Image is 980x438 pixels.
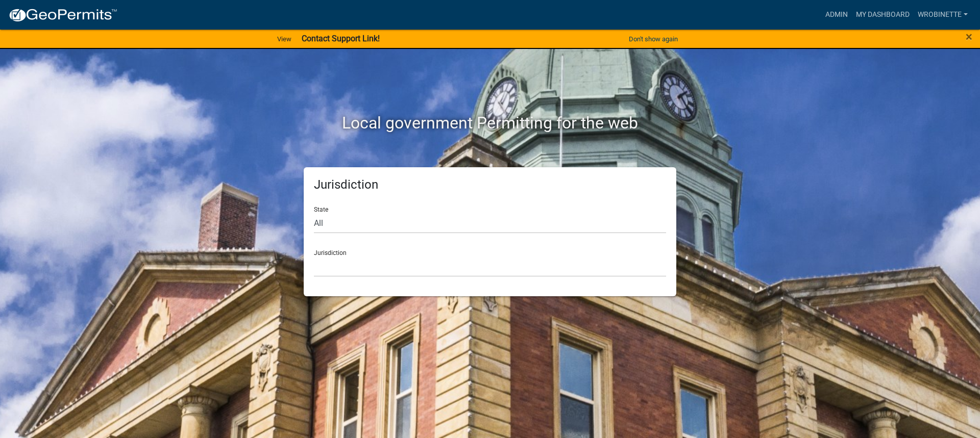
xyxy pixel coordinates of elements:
a: View [273,31,296,47]
button: Close [966,31,972,43]
a: Admin [821,5,852,24]
a: wrobinette [914,5,972,24]
h5: Jurisdiction [314,177,666,192]
span: × [966,30,972,44]
h2: Local government Permitting for the web [207,113,773,133]
button: Don't show again [625,31,682,47]
a: My Dashboard [852,5,914,24]
strong: Contact Support Link! [302,34,380,43]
